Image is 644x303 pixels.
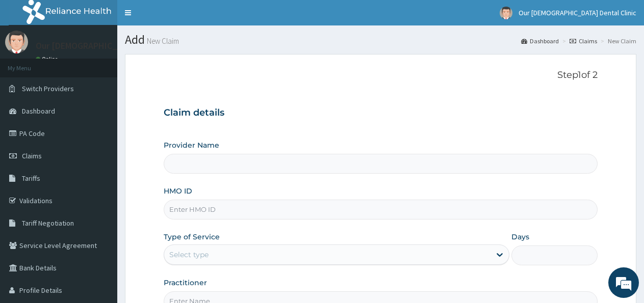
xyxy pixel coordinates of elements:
label: Practitioner [164,278,207,288]
a: Online [36,56,60,63]
span: Our [DEMOGRAPHIC_DATA] Dental Clinic [519,8,636,17]
span: Claims [22,151,42,160]
h3: Claim details [164,107,598,119]
span: Tariff Negotiation [22,218,74,228]
div: Select type [169,250,209,260]
img: User Image [5,31,28,53]
label: HMO ID [164,186,192,196]
input: Enter HMO ID [164,200,598,219]
h1: Add [125,33,636,46]
small: New Claim [145,37,179,45]
label: Type of Service [164,232,220,242]
span: Dashboard [22,106,55,116]
li: New Claim [598,37,636,45]
p: Our [DEMOGRAPHIC_DATA] Dental Clinic [36,41,194,50]
img: User Image [500,7,512,19]
span: Tariffs [22,174,40,183]
label: Days [511,232,529,242]
a: Claims [570,37,597,45]
a: Dashboard [521,37,559,45]
p: Step 1 of 2 [164,70,598,81]
label: Provider Name [164,140,219,150]
span: Switch Providers [22,84,74,93]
